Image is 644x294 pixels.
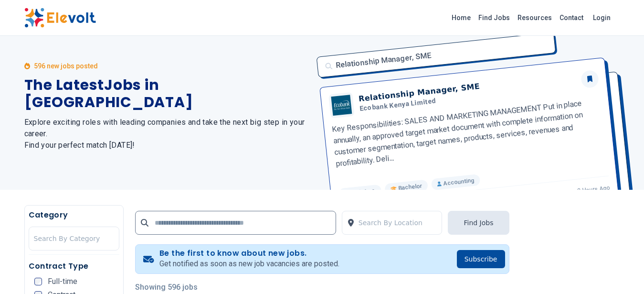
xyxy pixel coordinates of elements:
[159,258,339,270] p: Get notified as soon as new job vacancies are posted.
[159,249,339,258] h4: Be the first to know about new jobs.
[556,10,587,25] a: Contact
[24,76,311,111] h1: The Latest Jobs in [GEOGRAPHIC_DATA]
[34,61,98,71] p: 596 new jobs posted
[29,261,119,272] h5: Contract Type
[24,8,96,28] img: Elevolt
[135,282,509,293] p: Showing 596 jobs
[514,10,556,25] a: Resources
[457,250,505,268] button: Subscribe
[475,10,514,25] a: Find Jobs
[29,209,119,221] h5: Category
[34,278,42,285] input: Full-time
[24,117,311,151] h2: Explore exciting roles with leading companies and take the next big step in your career. Find you...
[448,211,509,235] button: Find Jobs
[448,10,475,25] a: Home
[48,278,77,285] span: Full-time
[587,8,616,27] a: Login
